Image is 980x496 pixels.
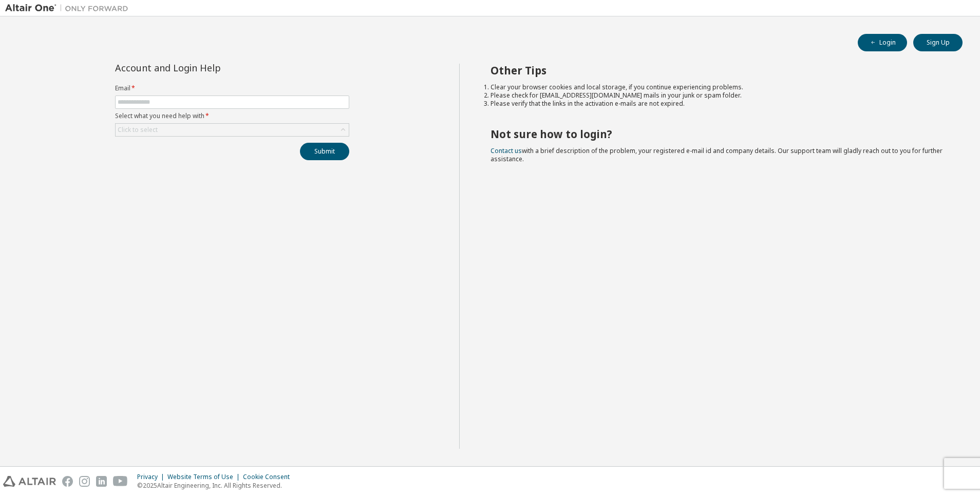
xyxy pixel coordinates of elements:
h2: Not sure how to login? [491,127,945,141]
h2: Other Tips [491,64,945,77]
img: Altair One [5,3,134,13]
div: Privacy [137,473,167,481]
img: youtube.svg [113,476,128,487]
div: Click to select [116,124,349,136]
div: Account and Login Help [115,64,303,72]
li: Please check for [EMAIL_ADDRESS][DOMAIN_NAME] mails in your junk or spam folder. [491,91,945,100]
li: Clear your browser cookies and local storage, if you continue experiencing problems. [491,83,945,91]
img: altair_logo.svg [3,476,56,487]
div: Click to select [118,126,158,134]
label: Email [115,84,349,92]
span: with a brief description of the problem, your registered e-mail id and company details. Our suppo... [491,146,943,163]
button: Submit [300,143,349,160]
a: Contact us [491,146,522,155]
p: © 2025 Altair Engineering, Inc. All Rights Reserved. [137,481,296,490]
button: Login [858,34,907,51]
img: facebook.svg [62,476,73,487]
img: instagram.svg [79,476,90,487]
div: Website Terms of Use [167,473,243,481]
button: Sign Up [913,34,963,51]
li: Please verify that the links in the activation e-mails are not expired. [491,100,945,108]
img: linkedin.svg [96,476,107,487]
label: Select what you need help with [115,112,349,120]
div: Cookie Consent [243,473,296,481]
